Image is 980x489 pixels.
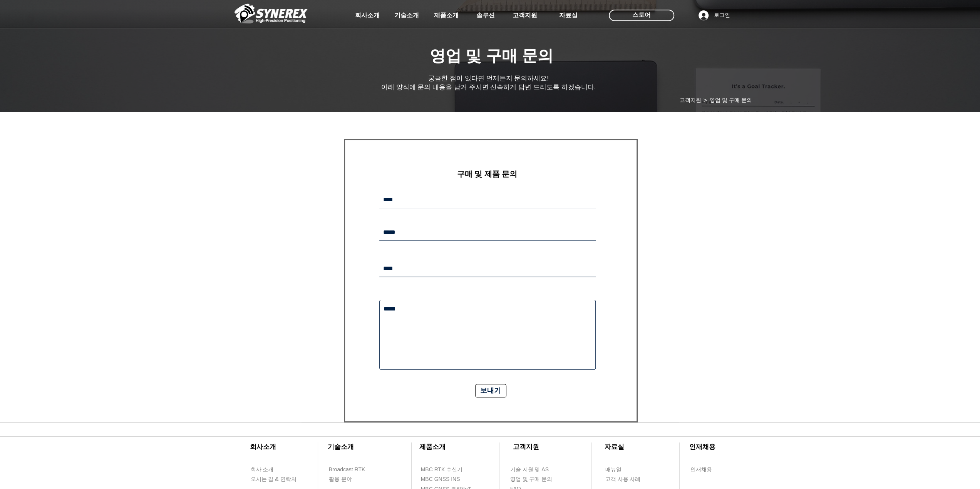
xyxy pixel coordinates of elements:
span: 고객 사용 사례 [605,476,641,483]
a: 인재채용 [690,465,727,474]
span: 보내기 [480,386,501,396]
span: ​자료실 [605,443,624,451]
div: 스토어 [609,10,674,21]
span: ​제품소개 [419,443,446,451]
img: 씨너렉스_White_simbol_대지 1.png [235,2,308,25]
a: 솔루션 [466,8,505,23]
span: MBC RTK 수신기 [421,466,463,474]
a: 활용 분야 [328,474,373,484]
span: 회사 소개 [251,466,274,474]
span: 로그인 [711,12,733,19]
span: ​고객지원 [513,443,539,451]
span: 오시는 길 & 연락처 [251,476,297,483]
span: ​인재채용 [689,443,715,451]
a: 자료실 [549,8,588,23]
span: 회사소개 [355,12,380,20]
span: 고객지원 [513,12,537,20]
a: 기술소개 [387,8,426,23]
span: 솔루션 [476,12,495,20]
span: 기술 지원 및 AS [510,466,549,474]
button: 로그인 [693,8,735,23]
a: MBC RTK 수신기 [420,465,478,474]
a: 제품소개 [427,8,466,23]
a: 오시는 길 & 연락처 [250,474,302,484]
span: 영업 및 구매 문의 [510,476,553,483]
a: Broadcast RTK [328,465,373,474]
span: 기술소개 [394,12,419,20]
a: 회사 소개 [250,465,295,474]
span: 스토어 [632,11,651,19]
span: 매뉴얼 [605,466,622,474]
button: 보내기 [475,384,506,397]
iframe: Wix Chat [891,456,980,489]
span: 제품소개 [434,12,459,20]
a: 기술 지원 및 AS [510,465,568,474]
span: ​기술소개 [328,443,354,451]
a: 매뉴얼 [605,465,649,474]
a: 고객 사용 사례 [605,474,649,484]
span: 자료실 [559,12,578,20]
a: 고객지원 [506,8,544,23]
a: MBC GNSS INS [420,474,469,484]
a: 영업 및 구매 문의 [510,474,554,484]
span: ​구매 및 제품 문의 [457,170,518,178]
span: ​회사소개 [250,443,276,451]
span: 활용 분야 [329,476,352,483]
span: 인재채용 [690,466,712,474]
span: Broadcast RTK [329,466,365,474]
span: MBC GNSS INS [421,476,460,483]
a: 회사소개 [348,8,387,23]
